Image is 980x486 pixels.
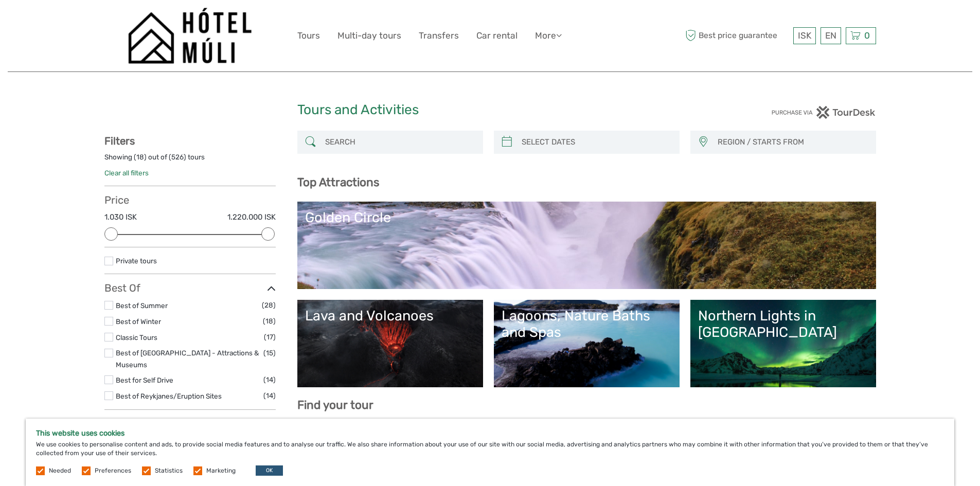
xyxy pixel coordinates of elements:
[263,390,276,402] span: (14)
[136,152,144,162] label: 18
[297,175,379,189] b: Top Attractions
[321,133,478,151] input: SEARCH
[227,212,276,223] label: 1.220.000 ISK
[337,28,401,43] a: Multi-day tours
[821,27,841,44] div: EN
[698,308,868,380] a: Northern Lights in [GEOGRAPHIC_DATA]
[116,317,161,326] a: Best of Winter
[419,28,459,43] a: Transfers
[104,135,135,147] strong: Filters
[518,133,674,151] input: SELECT DATES
[116,257,157,265] a: Private tours
[535,28,562,43] a: More
[26,419,954,486] div: We use cookies to personalise content and ads, to provide social media features and to analyse ou...
[116,376,173,384] a: Best for Self Drive
[698,308,868,341] div: Northern Lights in [GEOGRAPHIC_DATA]
[104,212,137,223] label: 1.030 ISK
[104,169,149,177] a: Clear all filters
[713,134,871,151] button: REGION / STARTS FROM
[104,282,276,294] h3: Best Of
[263,315,276,327] span: (18)
[305,209,868,226] div: Golden Circle
[128,8,252,64] img: 1276-09780d38-f550-4f2e-b773-0f2717b8e24e_logo_big.png
[256,465,283,476] button: OK
[683,27,791,44] span: Best price guarantee
[263,374,276,386] span: (14)
[116,392,222,400] a: Best of Reykjanes/Eruption Sites
[263,347,276,359] span: (15)
[305,308,475,380] a: Lava and Volcanoes
[95,466,131,475] label: Preferences
[297,28,320,43] a: Tours
[502,308,672,341] div: Lagoons, Nature Baths and Spas
[771,106,876,119] img: PurchaseViaTourDesk.png
[264,331,276,343] span: (17)
[171,152,184,162] label: 526
[49,466,71,475] label: Needed
[502,308,672,380] a: Lagoons, Nature Baths and Spas
[36,429,944,438] h5: This website uses cookies
[305,209,868,281] a: Golden Circle
[798,30,811,41] span: ISK
[206,466,236,475] label: Marketing
[116,333,157,341] a: Classic Tours
[104,194,276,206] h3: Price
[116,349,259,369] a: Best of [GEOGRAPHIC_DATA] - Attractions & Museums
[155,466,183,475] label: Statistics
[476,28,518,43] a: Car rental
[305,308,475,324] div: Lava and Volcanoes
[297,398,373,412] b: Find your tour
[262,299,276,311] span: (28)
[297,102,683,118] h1: Tours and Activities
[863,30,871,41] span: 0
[104,418,276,430] h3: Travel Method
[104,152,276,168] div: Showing ( ) out of ( ) tours
[116,301,168,310] a: Best of Summer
